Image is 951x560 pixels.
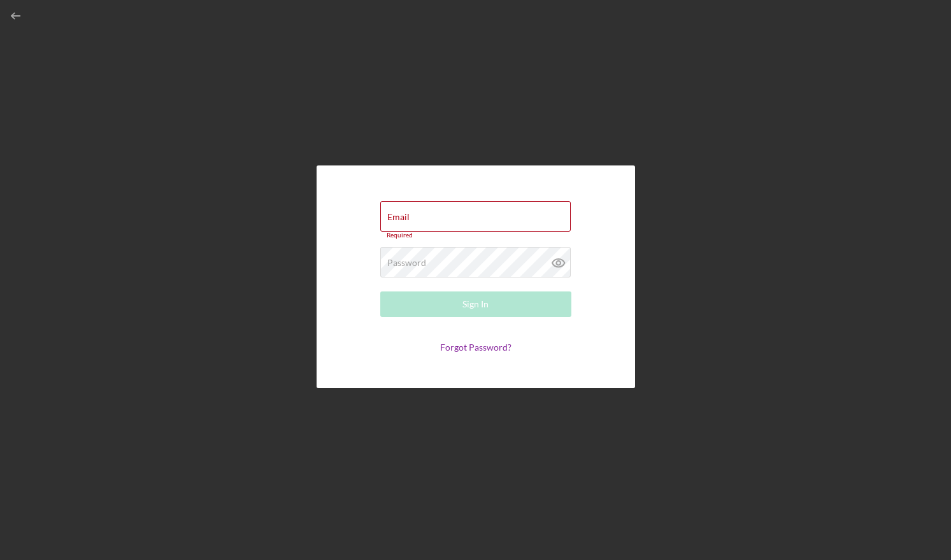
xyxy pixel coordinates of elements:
label: Email [387,212,410,222]
div: Sign In [462,291,489,317]
button: Sign In [380,291,571,317]
a: Forgot Password? [440,342,511,353]
div: Required [380,232,571,239]
label: Password [387,258,426,268]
